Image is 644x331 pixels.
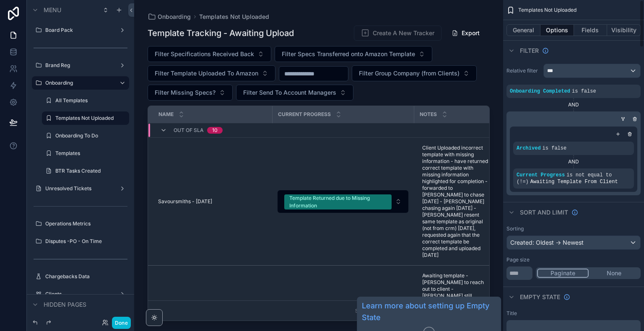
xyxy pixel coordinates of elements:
div: 10 [212,127,218,134]
label: Operations Metrics [45,220,127,227]
label: All Templates [55,97,127,104]
label: Board Pack [45,27,116,34]
button: General [506,24,540,36]
span: Onboarding Completed [510,88,570,94]
a: Templates Not Uploaded [199,13,269,21]
span: Hidden pages [44,300,86,309]
span: is false [543,145,567,151]
span: Current Progress [278,111,331,118]
button: Visibility [607,24,641,36]
span: Awaiting Template From Client [530,179,618,185]
button: Select Button [275,46,432,62]
span: is false [572,88,596,94]
span: Archived [517,145,541,151]
button: Options [540,24,574,36]
button: Done [112,317,131,329]
label: Page size [506,256,530,263]
button: Select Button [148,46,271,62]
a: Savoursmiths - [DATE] [158,198,267,205]
button: Select Button [352,65,477,81]
label: BTR Tasks Created [55,168,127,174]
span: Filter Missing Specs? [155,88,216,97]
span: Notes [420,111,437,118]
label: Unresolved Tickets [45,185,116,192]
span: Filter Specs Transferred onto Amazon Template [282,50,415,58]
button: Fields [574,24,608,36]
a: Onboarding [148,13,191,21]
span: Filter [520,47,539,55]
label: Clients [45,291,116,297]
label: Sorting [506,225,524,232]
label: Templates Not Uploaded [55,115,124,122]
button: Paginate [537,269,589,278]
a: Learn more about setting up Empty State [362,300,496,323]
button: Select Button [278,190,408,213]
button: Select Button [148,65,275,81]
div: AND [506,101,641,108]
div: AND [513,158,634,165]
label: Chargebacks Data [45,273,127,280]
button: Created: Oldest -> Newest [506,235,641,250]
label: Disputes -PO - On Time [45,238,127,245]
label: Onboarding To Do [55,132,127,139]
span: Filter Specifications Received Back [155,50,254,58]
button: Export [445,26,486,41]
label: Brand Reg [45,62,116,69]
span: Sort And Limit [520,208,568,217]
button: Select Button [148,85,233,101]
span: Filter Group Company (from Clients) [359,69,460,78]
span: Menu [44,6,61,14]
span: Filter Send To Account Managers [243,88,336,97]
span: Client Uploaded incorrect template with missing information - have returned correct template with... [422,145,489,259]
span: Empty state [520,293,560,301]
span: Current Progress [517,172,565,178]
span: Out of SLA [174,127,204,134]
span: Templates Not Uploaded [518,7,576,13]
div: Template Returned due to Missing Information [289,194,387,209]
span: Savoursmiths - [DATE] [158,198,212,205]
button: None [589,269,639,278]
label: Title [506,310,517,317]
a: Select Button [277,190,409,213]
h1: Template Tracking - Awaiting Upload [148,27,294,39]
label: Templates [55,150,127,157]
button: Select Button [236,85,353,101]
span: Filter Template Uploaded To Amazon [155,69,258,78]
a: Client Uploaded incorrect template with missing information - have returned correct template with... [419,141,492,262]
span: Name [158,111,174,118]
label: Onboarding [45,80,112,86]
span: Onboarding [158,13,191,21]
span: Showing 12 of 12 results [355,308,412,314]
label: Relative filter [506,67,540,74]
